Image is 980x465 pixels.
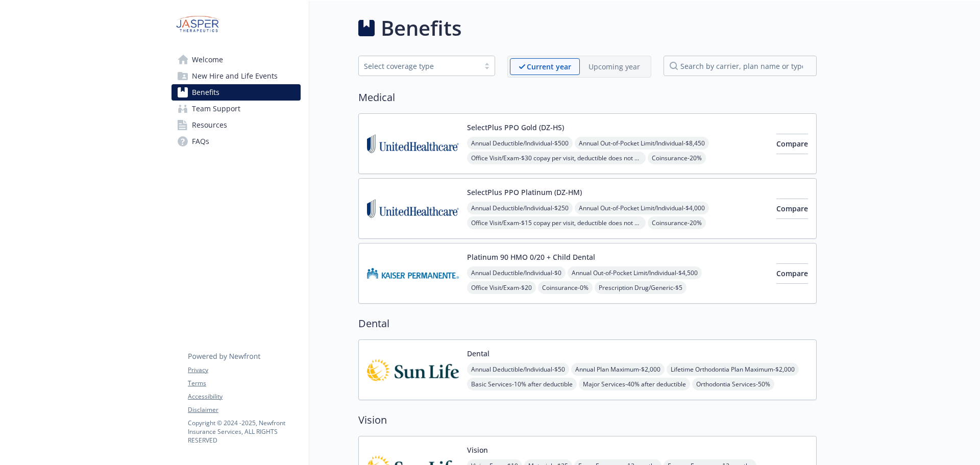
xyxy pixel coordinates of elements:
span: Lifetime Orthodontia Plan Maximum - $2,000 [667,363,799,376]
h2: Vision [358,412,817,428]
h2: Medical [358,90,817,105]
a: Benefits [171,84,301,101]
span: Compare [776,204,808,213]
a: Privacy [188,365,300,375]
span: Orthodontia Services - 50% [692,378,774,390]
button: Vision [467,445,488,455]
span: Welcome [192,52,223,68]
span: Compare [776,139,808,149]
a: New Hire and Life Events [171,68,301,84]
p: Current year [527,61,571,72]
a: FAQs [171,133,301,150]
span: Annual Out-of-Pocket Limit/Individual - $4,000 [575,202,709,214]
span: Annual Out-of-Pocket Limit/Individual - $8,450 [575,137,709,150]
p: Copyright © 2024 - 2025 , Newfront Insurance Services, ALL RIGHTS RESERVED [188,419,300,445]
img: United Healthcare Insurance Company carrier logo [367,187,459,230]
button: Compare [776,199,808,219]
button: SelectPlus PPO Platinum (DZ-HM) [467,187,582,198]
span: Annual Plan Maximum - $2,000 [571,363,665,376]
h1: Benefits [381,13,461,43]
a: Disclaimer [188,405,300,414]
a: Team Support [171,101,301,117]
img: Kaiser Permanente Insurance Company carrier logo [367,252,459,295]
span: Compare [776,268,808,278]
a: Resources [171,117,301,133]
a: Welcome [171,52,301,68]
button: Dental [467,348,489,359]
button: Platinum 90 HMO 0/20 + Child Dental [467,252,595,262]
h2: Dental [358,316,817,331]
span: New Hire and Life Events [192,68,278,84]
span: Annual Deductible/Individual - $500 [467,137,573,150]
a: Terms [188,379,300,388]
span: Annual Deductible/Individual - $0 [467,266,566,279]
div: Select coverage type [364,61,474,71]
span: Prescription Drug/Generic - $5 [595,281,687,294]
p: Upcoming year [589,61,640,72]
button: SelectPlus PPO Gold (DZ-HS) [467,122,564,133]
img: Sun Life Financial carrier logo [367,348,459,391]
span: Office Visit/Exam - $30 copay per visit, deductible does not apply [467,152,646,164]
span: Annual Deductible/Individual - $50 [467,363,569,376]
img: United Healthcare Insurance Company carrier logo [367,122,459,165]
span: Coinsurance - 20% [648,152,706,164]
span: Office Visit/Exam - $20 [467,281,536,294]
span: Annual Deductible/Individual - $250 [467,202,573,214]
span: FAQs [192,133,209,150]
button: Compare [776,263,808,284]
span: Resources [192,117,227,133]
span: Annual Out-of-Pocket Limit/Individual - $4,500 [568,266,702,279]
input: search by carrier, plan name or type [664,56,817,76]
span: Coinsurance - 0% [538,281,593,294]
span: Office Visit/Exam - $15 copay per visit, deductible does not apply [467,216,646,229]
span: Basic Services - 10% after deductible [467,378,577,390]
span: Team Support [192,101,240,117]
span: Coinsurance - 20% [648,216,706,229]
span: Major Services - 40% after deductible [579,378,690,390]
span: Benefits [192,84,219,101]
a: Accessibility [188,392,300,401]
button: Compare [776,134,808,154]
